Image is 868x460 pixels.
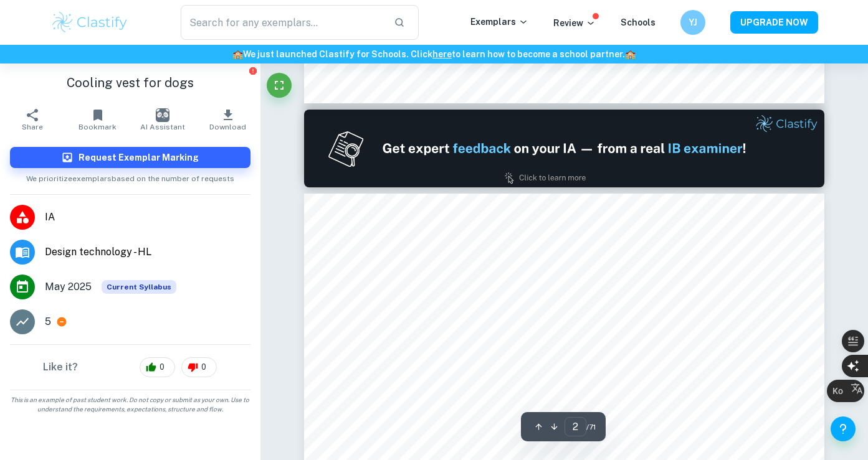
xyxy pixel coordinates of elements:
[267,73,292,98] button: Fullscreen
[79,151,199,164] h6: Request Exemplar Marking
[586,421,596,433] span: / 71
[194,361,213,373] span: 0
[140,357,175,377] div: 0
[45,279,92,294] span: May 2025
[153,361,171,373] span: 0
[26,168,234,184] span: We prioritize exemplars based on the number of requests
[102,280,176,294] div: This exemplar is based on the current syllabus. Feel free to refer to it for inspiration/ideas wh...
[304,110,825,187] img: Ad
[10,73,250,92] h1: Cooling vest for dogs
[45,245,250,260] span: Design technology - HL
[685,16,700,29] h6: YJ
[432,49,452,59] a: here
[50,10,130,35] img: Clastify logo
[130,102,195,137] button: AI Assistant
[140,123,185,131] span: AI Assistant
[181,357,217,377] div: 0
[625,49,636,59] span: 🏫
[831,416,856,441] button: Help and Feedback
[22,123,43,131] span: Share
[45,314,51,329] p: 5
[45,210,250,225] span: IA
[232,49,243,59] span: 🏫
[621,17,656,27] a: Schools
[730,11,818,34] button: UPGRADE NOW
[156,108,169,122] img: AI Assistant
[181,5,384,40] input: Search for any exemplars...
[553,16,596,30] p: Review
[209,123,246,131] span: Download
[2,47,866,61] h6: We just launched Clastify for Schools. Click to learn how to become a school partner.
[65,102,130,137] button: Bookmark
[5,395,255,414] span: This is an example of past student work. Do not copy or submit as your own. Use to understand the...
[79,123,117,131] span: Bookmark
[195,102,260,137] button: Download
[43,360,78,375] h6: Like it?
[680,10,705,35] button: YJ
[249,66,258,75] button: Report issue
[102,280,176,294] span: Current Syllabus
[10,147,250,168] button: Request Exemplar Marking
[470,15,528,29] p: Exemplars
